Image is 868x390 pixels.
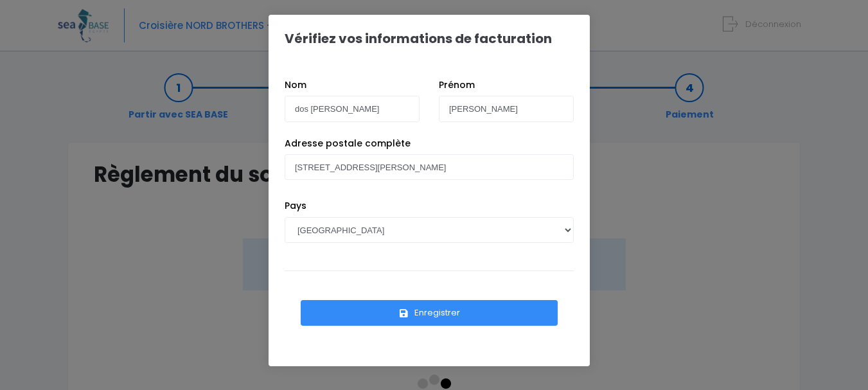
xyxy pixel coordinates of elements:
[439,78,475,92] label: Prénom
[285,199,306,213] label: Pays
[285,137,411,150] label: Adresse postale complète
[301,300,558,326] button: Enregistrer
[285,78,306,92] label: Nom
[285,31,552,46] h1: Vérifiez vos informations de facturation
